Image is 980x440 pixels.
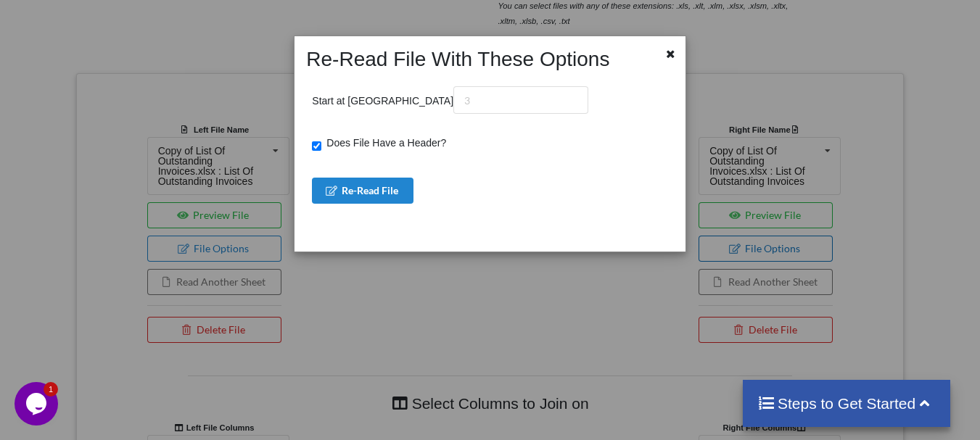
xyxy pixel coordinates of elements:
[15,382,61,426] iframe: chat widget
[299,47,648,72] h2: Re-Read File With These Options
[757,394,936,412] h4: Steps to Get Started
[312,178,413,204] button: Re-Read File
[321,137,446,149] span: Does File Have a Header?
[453,86,588,114] input: 3
[312,86,588,114] p: Start at [GEOGRAPHIC_DATA]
